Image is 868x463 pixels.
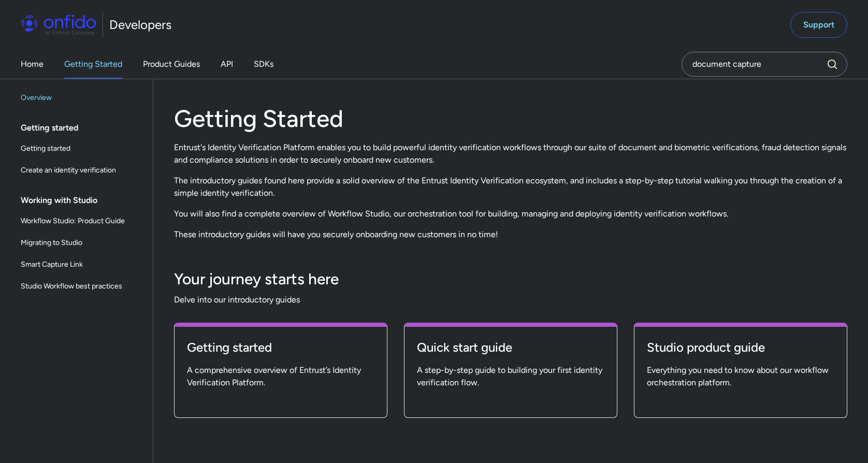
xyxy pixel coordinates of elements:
span: Create an identity verification [21,164,140,177]
span: Migrating to Studio [21,237,140,249]
a: Studio product guide [647,339,834,364]
p: The introductory guides found here provide a solid overview of the Entrust Identity Verification ... [174,175,847,199]
span: Getting started [21,142,140,155]
span: Smart Capture Link [21,258,140,271]
p: You will also find a complete overview of Workflow Studio, our orchestration tool for building, m... [174,208,847,220]
a: Home [21,50,44,79]
h4: Quick start guide [417,339,604,356]
span: Workflow Studio: Product Guide [21,215,140,227]
span: A comprehensive overview of Entrust’s Identity Verification Platform. [187,364,374,389]
a: Quick start guide [417,339,604,364]
input: Onfido search input field [682,52,847,77]
div: Working with Studio [21,190,149,211]
a: Studio Workflow best practices [17,276,144,297]
a: Create an identity verification [17,160,144,181]
span: Studio Workflow best practices [21,280,140,293]
a: Overview [17,88,144,108]
div: Getting started [21,118,149,138]
a: Support [790,12,847,38]
a: Getting started [17,138,144,159]
h1: Getting Started [174,104,847,133]
a: Getting Started [64,50,122,79]
a: SDKs [254,50,273,79]
a: API [221,50,233,79]
h3: Your journey starts here [174,269,847,290]
a: Smart Capture Link [17,254,144,275]
span: Overview [21,92,140,104]
h4: Studio product guide [647,339,834,356]
h4: Getting started [187,339,374,356]
span: Delve into our introductory guides [174,294,847,306]
a: Product Guides [143,50,200,79]
a: Migrating to Studio [17,233,144,253]
a: Getting started [187,339,374,364]
span: Everything you need to know about our workflow orchestration platform. [647,364,834,389]
p: Entrust's Identity Verification Platform enables you to build powerful identity verification work... [174,141,847,166]
h1: Developers [109,17,171,33]
span: A step-by-step guide to building your first identity verification flow. [417,364,604,389]
a: Workflow Studio: Product Guide [17,211,144,232]
p: These introductory guides will have you securely onboarding new customers in no time! [174,228,847,241]
img: Onfido Logo [21,15,96,35]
